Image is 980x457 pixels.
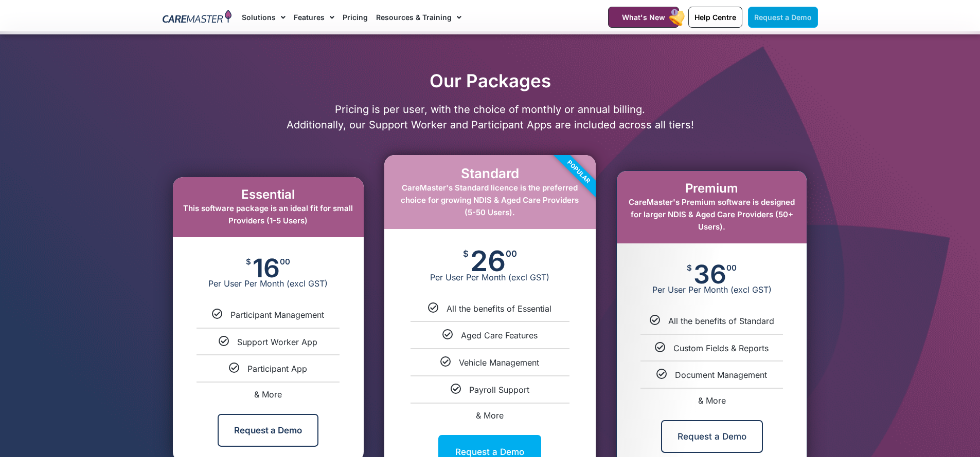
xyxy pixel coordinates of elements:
span: $ [246,258,251,265]
h2: Our Packages [157,70,823,91]
span: & More [698,395,726,406]
span: Participant App [247,364,307,374]
span: Custom Fields & Reports [673,343,769,353]
span: 36 [693,264,726,284]
span: All the benefits of Standard [668,316,774,326]
h2: Standard [395,165,585,181]
span: What's New [622,13,665,22]
a: Request a Demo [661,420,763,453]
a: Request a Demo [748,7,818,28]
span: CareMaster's Standard licence is the preferred choice for growing NDIS & Aged Care Providers (5-5... [401,183,579,217]
a: What's New [608,7,679,28]
span: & More [254,389,282,399]
h2: Essential [183,187,353,202]
span: 00 [280,258,290,265]
span: Support Worker App [237,337,317,347]
span: Per User Per Month (excl GST) [173,278,364,289]
span: This software package is an ideal fit for small Providers (1-5 Users) [183,203,353,225]
a: Help Centre [688,7,742,28]
span: Help Centre [694,13,736,22]
span: CareMaster's Premium software is designed for larger NDIS & Aged Care Providers (50+ Users). [629,197,795,232]
span: 26 [470,250,506,272]
span: $ [463,250,469,258]
span: Per User Per Month (excl GST) [384,272,596,282]
span: Per User Per Month (excl GST) [617,284,807,295]
img: CareMaster Logo [163,10,232,25]
h2: Premium [627,181,796,196]
span: Request a Demo [754,13,812,22]
span: Vehicle Management [459,357,539,368]
span: All the benefits of Essential [447,303,551,314]
span: 00 [726,264,737,272]
span: Document Management [675,370,767,380]
span: Aged Care Features [461,330,538,340]
span: Payroll Support [469,385,529,395]
a: Request a Demo [218,414,318,447]
span: 00 [506,250,517,258]
p: Pricing is per user, with the choice of monthly or annual billing. Additionally, our Support Work... [157,102,823,132]
span: & More [476,410,504,421]
div: Popular [520,113,637,231]
span: 16 [253,258,280,278]
span: $ [687,264,692,272]
span: Participant Management [230,310,324,320]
